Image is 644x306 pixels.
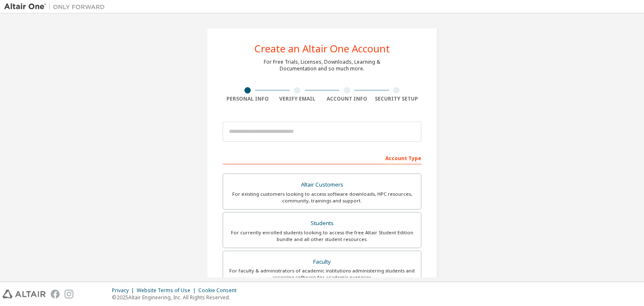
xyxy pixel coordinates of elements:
div: For Free Trials, Licenses, Downloads, Learning & Documentation and so much more. [264,59,380,72]
div: Personal Info [223,96,273,102]
p: © 2025 Altair Engineering, Inc. All Rights Reserved. [112,294,241,301]
div: Privacy [112,287,137,294]
img: altair_logo.svg [3,290,46,298]
div: Create an Altair One Account [254,44,390,54]
div: Account Type [223,151,421,164]
div: Altair Customers [228,179,416,191]
div: Security Setup [372,96,422,102]
img: facebook.svg [51,290,60,298]
div: Website Terms of Use [137,287,198,294]
div: For currently enrolled students looking to access the free Altair Student Edition bundle and all ... [228,229,416,243]
div: Faculty [228,256,416,268]
img: instagram.svg [65,290,73,298]
div: Verify Email [273,96,322,102]
div: For existing customers looking to access software downloads, HPC resources, community, trainings ... [228,191,416,204]
img: Altair One [4,3,109,11]
div: Students [228,218,416,229]
div: Cookie Consent [198,287,241,294]
div: For faculty & administrators of academic institutions administering students and accessing softwa... [228,267,416,281]
div: Account Info [322,96,372,102]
